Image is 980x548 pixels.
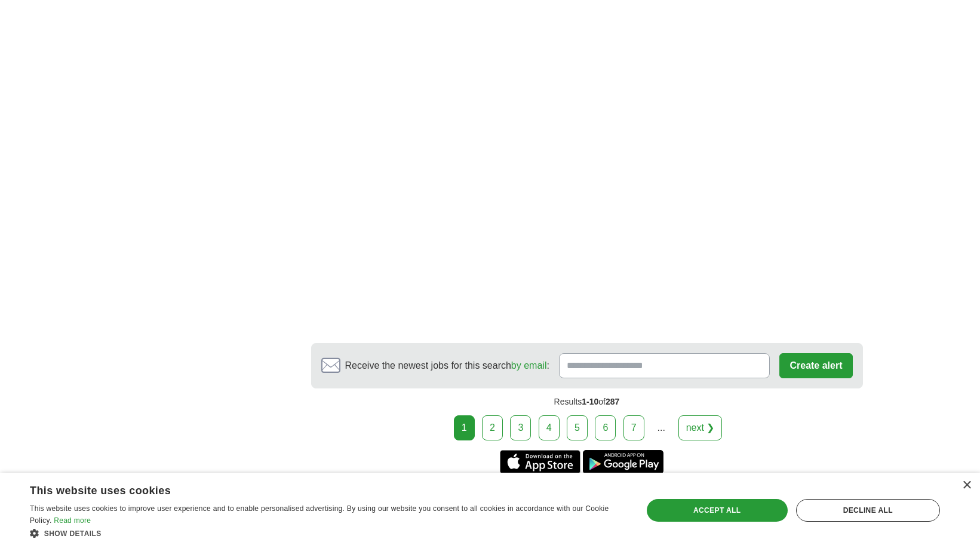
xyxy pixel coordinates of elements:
a: Read more, opens a new window [54,516,91,525]
div: Results of [311,388,863,415]
div: ... [649,416,673,440]
a: Get the Android app [583,450,663,474]
a: 4 [539,415,560,440]
span: Show details [44,529,102,538]
a: 3 [510,415,531,440]
button: Create alert [779,353,852,378]
span: 1-10 [582,397,598,406]
div: Close [962,481,971,490]
a: next ❯ [678,415,723,440]
div: Show details [30,527,624,539]
a: Get the iPhone app [500,450,580,474]
a: 5 [567,415,588,440]
span: This website uses cookies to improve user experience and to enable personalised advertising. By u... [30,504,609,525]
a: 7 [623,415,644,440]
span: 287 [606,397,619,406]
div: This website uses cookies [30,480,594,498]
div: Decline all [796,499,940,522]
a: 6 [595,415,616,440]
div: Accept all [647,499,788,522]
a: 2 [482,415,503,440]
div: 1 [454,415,475,440]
